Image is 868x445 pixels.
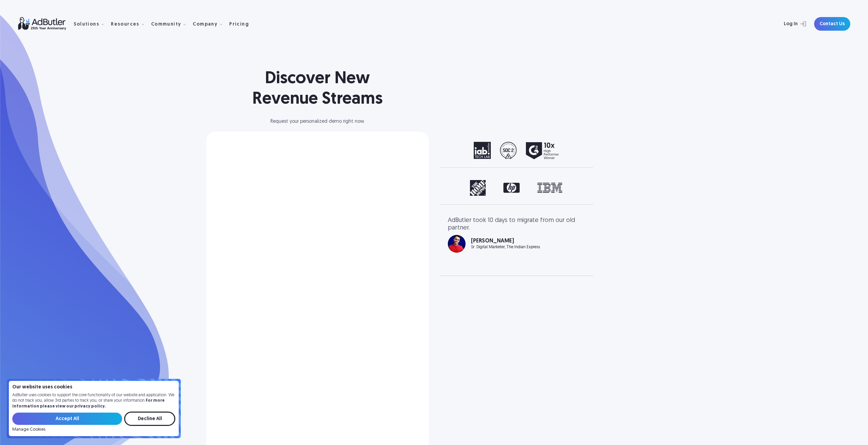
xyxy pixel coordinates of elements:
h4: Our website uses cookies [12,385,175,390]
a: Manage Cookies [12,427,45,432]
div: Pricing [229,22,249,27]
div: Company [193,22,218,27]
div: carousel [448,142,585,159]
h1: Discover New Revenue Streams [206,69,429,110]
div: next slide [558,180,585,196]
div: 1 of 2 [448,142,585,159]
div: Community [151,22,181,27]
div: [PERSON_NAME] [471,238,540,244]
div: next slide [558,142,585,159]
input: Accept All [12,413,122,425]
div: carousel [448,217,585,267]
p: AdButler uses cookies to support the core functionality of our website and application. We do not... [12,392,175,410]
div: 1 of 3 [448,217,585,253]
div: Company [193,13,228,35]
div: Solutions [74,22,100,27]
a: Log In [766,17,810,31]
div: next slide [558,217,585,267]
div: Resources [111,22,139,27]
div: Sr. Digital Marketer, The Indian Express [471,245,540,249]
div: Community [151,13,192,35]
input: Decline All [124,412,175,426]
form: Email Form [12,412,175,432]
div: Request your personalized demo right now. [206,119,429,124]
a: Contact Us [814,17,850,31]
div: Resources [111,13,150,35]
div: Solutions [74,13,110,35]
div: 1 of 3 [448,180,585,196]
div: carousel [448,180,585,196]
div: AdButler took 10 days to migrate from our old partner. [448,217,585,232]
a: Pricing [229,21,254,27]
